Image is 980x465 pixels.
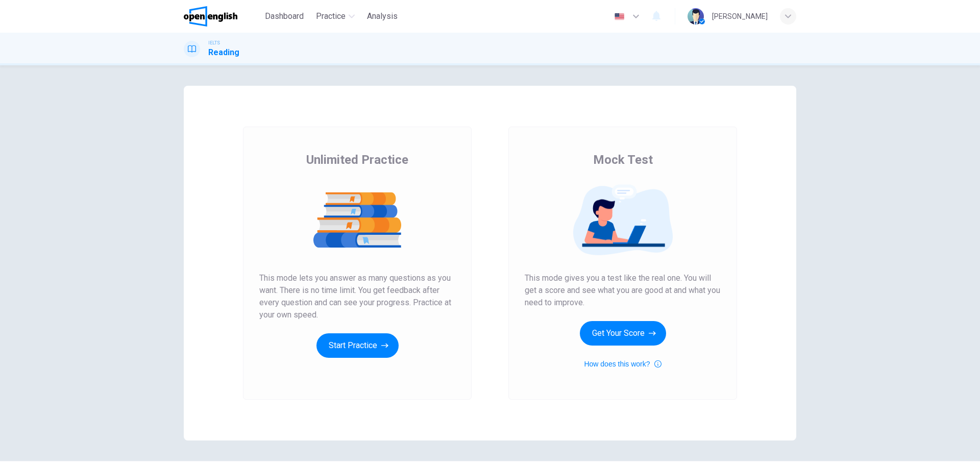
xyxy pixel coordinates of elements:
button: Practice [312,7,359,26]
button: Get Your Score [580,321,666,346]
img: Profile picture [688,8,704,25]
span: Practice [316,10,346,22]
h1: Reading [208,46,239,59]
span: Mock Test [593,152,653,168]
button: Start Practice [316,333,399,358]
img: en [613,13,626,20]
img: OpenEnglish logo [184,6,237,27]
span: Dashboard [265,10,304,22]
span: Unlimited Practice [306,152,408,168]
span: IELTS [208,39,220,46]
button: Analysis [363,7,402,26]
a: OpenEnglish logo [184,6,261,27]
button: Dashboard [261,7,308,26]
span: This mode gives you a test like the real one. You will get a score and see what you are good at a... [525,272,721,309]
button: How does this work? [584,358,661,370]
span: This mode lets you answer as many questions as you want. There is no time limit. You get feedback... [259,272,455,321]
span: Analysis [367,10,398,22]
div: [PERSON_NAME] [712,10,768,22]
